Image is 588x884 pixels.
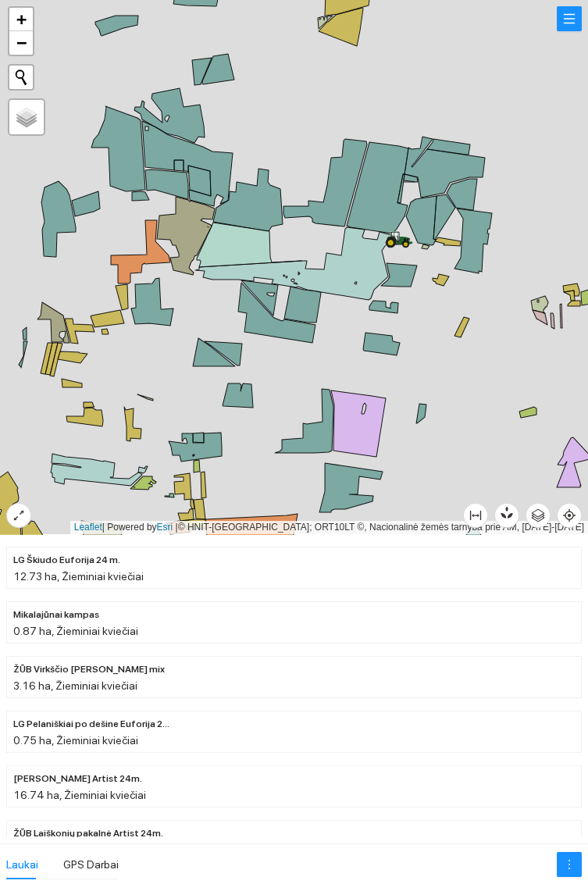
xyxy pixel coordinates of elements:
[13,679,137,692] span: 3.16 ha, Žieminiai kviečiai
[558,509,581,522] span: aim
[558,858,581,871] span: more
[13,608,99,622] span: Mikalajūnai kampas
[74,522,102,533] a: Leaflet
[13,826,163,841] span: ŽŪB Laiškonių pakalnė Artist 24m.
[9,8,33,31] a: Zoom in
[557,6,582,31] button: menu
[557,503,582,528] button: aim
[157,522,173,533] a: Esri
[9,66,33,89] button: Initiate a new search
[9,100,44,134] a: Layers
[557,852,582,877] button: more
[464,509,487,522] span: column-width
[13,734,138,747] span: 0.75 ha, Žieminiai kviečiai
[13,662,165,677] span: ŽŪB Virkščio Veselkiškiai mix
[6,856,38,873] div: Laukai
[7,509,30,522] span: expand-alt
[13,570,144,583] span: 12.73 ha, Žieminiai kviečiai
[9,31,33,55] a: Zoom out
[13,625,138,637] span: 0.87 ha, Žieminiai kviečiai
[463,503,488,528] button: column-width
[16,33,27,52] span: −
[6,503,31,528] button: expand-alt
[13,772,142,786] span: ŽŪB Kriščiūno Artist 24m.
[13,553,120,568] span: LG Škiudo Euforija 24 m.
[63,856,119,873] div: GPS Darbai
[176,522,178,533] span: |
[13,717,169,732] span: LG Pelaniškiai po dešine Euforija 24m.
[16,9,27,29] span: +
[70,521,588,534] div: | Powered by © HNIT-[GEOGRAPHIC_DATA]; ORT10LT ©, Nacionalinė žemės tarnyba prie AM, [DATE]-[DATE]
[13,789,146,801] span: 16.74 ha, Žieminiai kviečiai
